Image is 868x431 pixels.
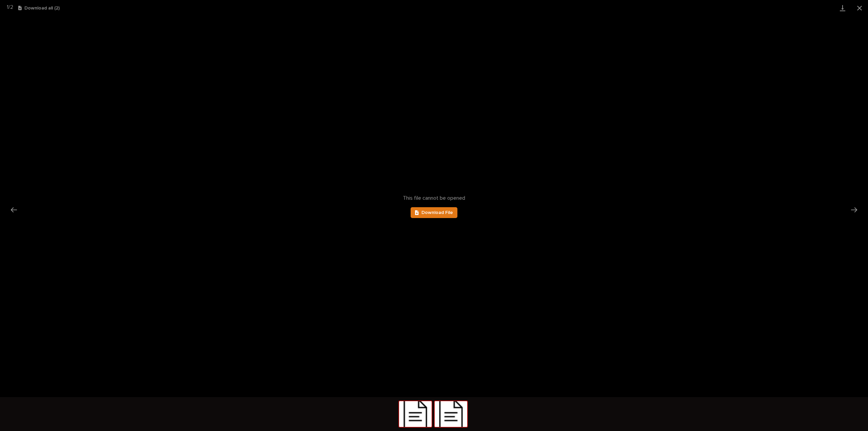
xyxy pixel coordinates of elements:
span: This file cannot be opened [403,195,465,201]
a: Download File [411,207,457,218]
img: document.png [399,401,432,427]
span: 1 [7,4,8,10]
span: 2 [10,4,13,10]
img: document.png [435,401,467,427]
button: Next slide [847,203,861,216]
button: Previous slide [7,203,21,216]
button: Download all (2) [18,6,60,11]
span: Download File [421,210,453,215]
